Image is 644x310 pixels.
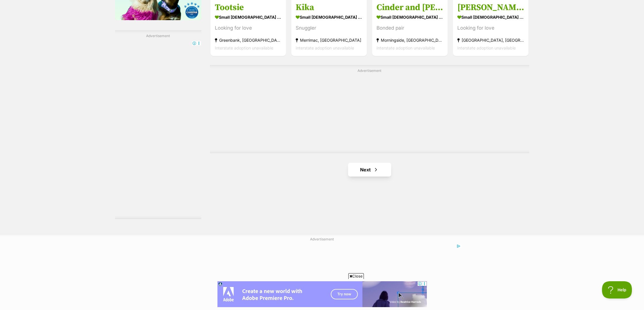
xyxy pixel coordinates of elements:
[602,281,632,298] iframe: Help Scout Beacon - Open
[296,45,354,50] span: Interstate adoption unavailable
[215,2,282,13] h3: Tootsie
[115,30,201,219] div: Advertisement
[348,273,364,279] span: Close
[230,76,509,148] iframe: Advertisement
[457,45,516,50] span: Interstate adoption unavailable
[215,36,282,44] strong: Greenbank, [GEOGRAPHIC_DATA]
[215,45,273,50] span: Interstate adoption unavailable
[115,41,201,213] iframe: Advertisement
[210,163,529,177] nav: Pagination
[377,36,443,44] strong: Morningside, [GEOGRAPHIC_DATA]
[217,281,427,307] iframe: Advertisement
[215,24,282,32] div: Looking for love
[215,13,282,21] strong: small [DEMOGRAPHIC_DATA] Dog
[457,36,524,44] strong: [GEOGRAPHIC_DATA], [GEOGRAPHIC_DATA]
[210,65,529,153] div: Advertisement
[457,24,524,32] div: Looking for love
[377,24,443,32] div: Bonded pair
[296,36,362,44] strong: Merrimac, [GEOGRAPHIC_DATA]
[457,2,524,13] h3: [PERSON_NAME]
[377,45,435,50] span: Interstate adoption unavailable
[377,2,443,13] h3: Cinder and [PERSON_NAME]
[296,2,362,13] h3: Kika
[296,13,362,21] strong: small [DEMOGRAPHIC_DATA] Dog
[457,13,524,21] strong: small [DEMOGRAPHIC_DATA] Dog
[348,163,391,177] a: Next page
[296,24,362,32] div: Snuggler
[377,13,443,21] strong: small [DEMOGRAPHIC_DATA] Dog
